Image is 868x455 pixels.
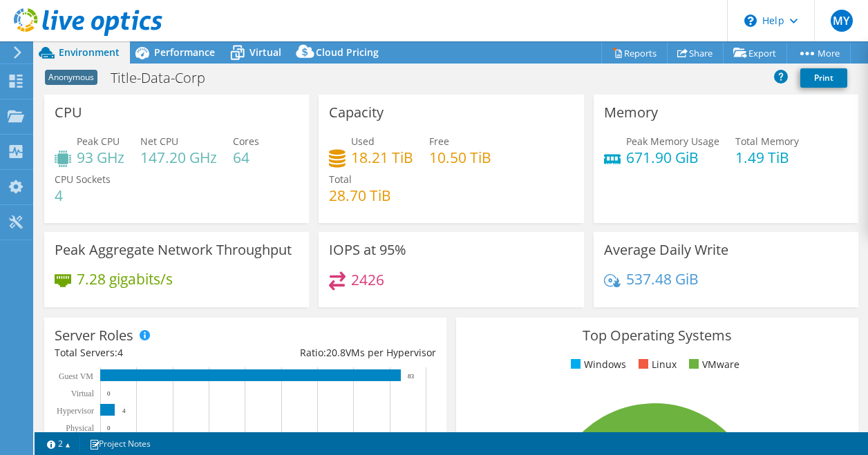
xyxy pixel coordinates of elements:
text: Hypervisor [57,406,94,416]
h4: 93 GHz [77,150,124,165]
span: Environment [59,46,120,59]
span: Peak CPU [77,135,120,148]
span: CPU Sockets [55,173,111,186]
text: 4 [122,407,126,414]
h4: 2426 [351,272,384,287]
h4: 18.21 TiB [351,150,413,165]
a: Reports [601,42,668,64]
h1: Title-Data-Corp [104,70,227,86]
li: Windows [567,357,626,372]
text: 0 [107,390,111,397]
span: MY [831,10,853,32]
h3: Server Roles [55,328,133,343]
h4: 28.70 TiB [329,188,391,203]
span: Net CPU [140,135,178,148]
span: Virtual [249,46,281,59]
span: 20.8 [326,346,346,359]
span: Anonymous [45,70,97,85]
h3: Average Daily Write [604,242,728,258]
text: Physical [66,423,94,433]
div: Total Servers: [55,345,245,360]
a: Project Notes [79,435,160,452]
span: Total [329,173,352,186]
h3: IOPS at 95% [329,242,406,258]
span: 4 [117,346,123,359]
span: Performance [154,46,215,59]
h4: 4 [55,188,111,203]
h3: Capacity [329,105,384,120]
text: Guest VM [59,371,93,381]
div: Ratio: VMs per Hypervisor [245,345,436,360]
h3: Top Operating Systems [466,328,848,343]
span: Total Memory [735,135,799,148]
span: Peak Memory Usage [626,135,719,148]
h4: 10.50 TiB [429,150,491,165]
li: Linux [635,357,677,372]
h4: 64 [233,150,259,165]
text: 83 [408,373,415,380]
span: Used [351,135,375,148]
h4: 671.90 GiB [626,150,719,165]
span: Cloud Pricing [316,46,379,59]
svg: \n [744,14,757,27]
h4: 1.49 TiB [735,150,799,165]
h4: 147.20 GHz [140,150,217,165]
a: Export [723,42,787,64]
li: VMware [686,357,739,372]
span: Free [429,135,449,148]
h4: 537.48 GiB [626,271,699,287]
a: Share [667,42,724,64]
span: Cores [233,135,259,148]
a: 2 [37,435,80,452]
a: More [786,42,851,64]
h3: Peak Aggregate Network Throughput [55,242,292,258]
h3: CPU [55,105,82,120]
h4: 7.28 gigabits/s [77,271,173,287]
a: Print [800,68,847,88]
text: 0 [107,425,111,432]
text: Virtual [71,389,95,398]
h3: Memory [604,105,658,120]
